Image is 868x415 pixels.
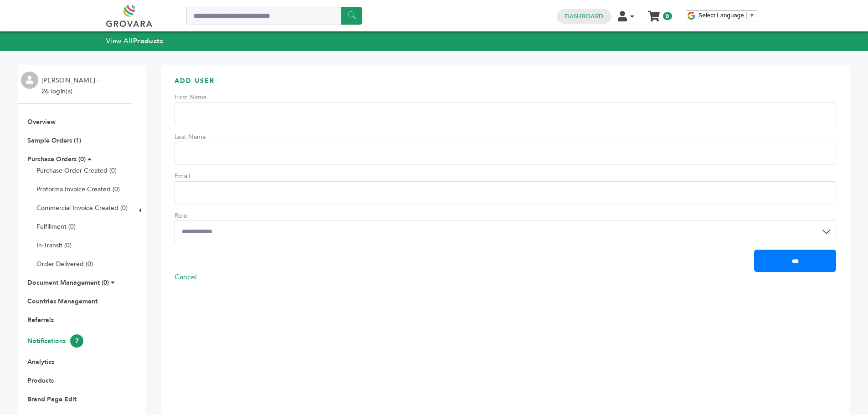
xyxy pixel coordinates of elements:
[21,72,38,89] img: profile.png
[565,12,603,20] a: Dashboard
[175,211,238,220] label: Role
[175,272,197,282] a: Cancel
[746,12,747,19] span: ​
[27,376,54,385] a: Products
[699,12,744,19] span: Select Language
[663,12,672,20] span: 0
[133,36,163,46] strong: Products
[648,8,659,18] a: My Cart
[27,395,77,404] a: Brand Page Edit
[27,136,81,145] a: Sample Orders (1)
[27,358,54,366] a: Analytics
[175,77,836,92] h3: Add User
[699,12,755,19] a: Select Language​
[27,297,98,306] a: Countries Management
[36,185,120,194] a: Proforma Invoice Created (0)
[70,334,83,348] span: 7
[175,93,238,102] label: First Name
[175,133,238,142] label: Last Name
[27,155,86,164] a: Purchase Orders (0)
[749,12,755,19] span: ▼
[36,166,117,175] a: Purchase Order Created (0)
[27,337,83,345] a: Notifications7
[27,316,54,324] a: Referrals
[27,118,56,126] a: Overview
[27,278,109,287] a: Document Management (0)
[36,241,72,250] a: In-Transit (0)
[36,204,128,212] a: Commercial Invoice Created (0)
[175,172,238,181] label: Email
[186,7,362,25] input: Search a product or brand...
[106,36,164,46] a: View AllProducts
[36,222,76,231] a: Fulfillment (0)
[41,75,102,97] li: [PERSON_NAME] - 26 login(s)
[36,260,93,268] a: Order Delivered (0)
